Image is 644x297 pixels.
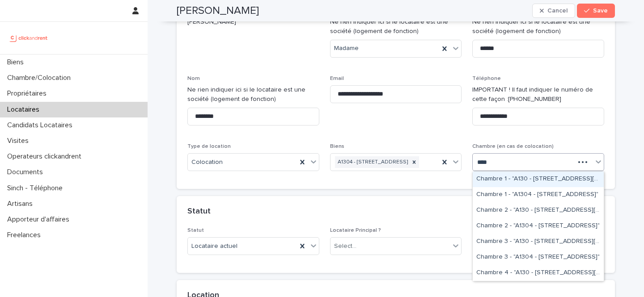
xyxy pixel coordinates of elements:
[472,87,593,102] ringover-84e06f14122c: IMPORTANT ! Il faut indiquer le numéro de cette façon :
[4,152,89,161] p: Operateurs clickandrent
[472,76,501,81] span: Téléphone
[473,250,604,265] div: Chambre 3 - "A1304 - 49bis Boulevard Bessières, Paris 75017"
[472,144,554,149] span: Chambre (en cas de colocation)
[4,74,78,82] p: Chambre/Colocation
[4,105,47,114] p: Locataires
[508,96,561,102] ringoverc2c-number-84e06f14122c: [PHONE_NUMBER]
[191,242,237,251] span: Locataire actuel
[177,4,259,17] h2: [PERSON_NAME]
[330,76,344,81] span: Email
[335,156,409,168] div: A1304 - [STREET_ADDRESS]
[334,242,356,251] div: Select...
[472,17,604,36] p: Ne rien indiquer ici si le locataire est une société (logement de fonction)
[473,265,604,281] div: Chambre 4 - "A130 - 19 rue de Courcy, Créteil 94000"
[473,234,604,250] div: Chambre 3 - "A130 - 19 rue de Courcy, Créteil 94000"
[473,172,604,187] div: Chambre 1 - "A130 - 19 rue de Courcy, Créteil 94000"
[577,4,615,18] button: Save
[187,76,200,81] span: Nom
[473,218,604,234] div: Chambre 2 - "A1304 - 49bis Boulevard Bessières, Paris 75017"
[187,228,204,233] span: Statut
[330,144,344,149] span: Biens
[4,200,40,208] p: Artisans
[4,58,31,67] p: Biens
[191,158,223,167] span: Colocation
[473,203,604,218] div: Chambre 2 - "A130 - 19 rue de Courcy, Créteil 94000"
[4,89,54,98] p: Propriétaires
[4,184,70,192] p: Sinch - Téléphone
[7,29,51,47] img: UCB0brd3T0yccxBKYDjQ
[187,85,319,104] p: Ne rien indiquer ici si le locataire est une société (logement de fonction)
[4,231,48,239] p: Freelances
[187,17,319,27] p: [PERSON_NAME]
[508,96,561,102] ringoverc2c-84e06f14122c: Call with Ringover
[4,137,36,145] p: Visites
[593,8,608,14] span: Save
[473,187,604,203] div: Chambre 1 - "A1304 - 49bis Boulevard Bessières, Paris 75017"
[4,121,80,130] p: Candidats Locataires
[4,215,76,224] p: Apporteur d'affaires
[547,8,568,14] span: Cancel
[330,228,381,233] span: Locataire Principal ?
[187,207,211,217] h2: Statut
[187,144,231,149] span: Type de location
[532,4,575,18] button: Cancel
[334,44,359,53] span: Madame
[330,17,462,36] p: Ne rien indiquer ici si le locataire est une société (logement de fonction)
[4,168,50,176] p: Documents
